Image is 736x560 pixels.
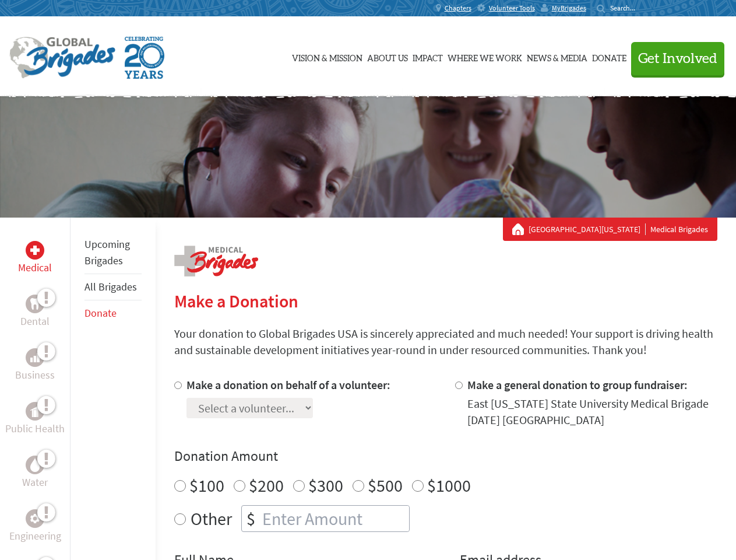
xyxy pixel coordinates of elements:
a: BusinessBusiness [15,348,55,383]
a: Where We Work [448,27,522,86]
label: Make a general donation to group fundraiser: [467,377,688,392]
span: MyBrigades [552,3,586,13]
a: MedicalMedical [18,241,52,276]
span: Get Involved [638,52,717,66]
li: Upcoming Brigades [84,232,142,274]
img: Dental [30,298,40,309]
span: Volunteer Tools [489,3,535,13]
input: Search... [610,3,643,12]
input: Enter Amount [260,506,409,531]
label: $500 [368,474,403,496]
img: Global Brigades Logo [9,37,115,79]
p: Medical [18,260,52,276]
h2: Make a Donation [174,290,717,311]
h4: Donation Amount [174,447,717,466]
a: [GEOGRAPHIC_DATA][US_STATE] [529,223,646,235]
li: Donate [84,300,142,326]
div: Business [26,348,44,367]
img: Global Brigades Celebrating 20 Years [125,37,164,79]
img: Business [30,353,40,362]
label: $200 [249,474,284,496]
a: Public HealthPublic Health [5,402,65,437]
button: Get Involved [631,42,724,75]
label: $300 [308,474,343,496]
p: Your donation to Global Brigades USA is sincerely appreciated and much needed! Your support is dr... [174,325,717,358]
span: Chapters [445,3,471,13]
div: Medical Brigades [512,223,708,235]
a: About Us [367,27,408,86]
a: Donate [84,306,117,320]
label: Other [191,505,232,532]
div: East [US_STATE] State University Medical Brigade [DATE] [GEOGRAPHIC_DATA] [467,395,717,428]
a: Donate [592,27,626,86]
a: Impact [413,27,443,86]
p: Public Health [5,421,65,437]
p: Business [15,367,55,383]
div: Public Health [26,402,44,421]
li: All Brigades [84,274,142,300]
img: Medical [30,246,40,255]
a: DentalDental [20,295,50,330]
a: Upcoming Brigades [84,237,130,267]
img: logo-medical.png [174,246,258,276]
img: Public Health [30,405,40,417]
label: Make a donation on behalf of a volunteer: [186,377,390,392]
div: Dental [26,295,44,313]
a: News & Media [527,27,587,86]
label: $100 [189,474,224,496]
div: Engineering [26,509,44,528]
a: WaterWater [22,456,48,491]
a: All Brigades [84,280,137,293]
a: EngineeringEngineering [9,509,61,544]
div: Medical [26,241,44,260]
label: $1000 [427,474,471,496]
div: $ [242,506,260,531]
img: Water [30,458,40,471]
img: Engineering [30,514,40,523]
div: Water [26,456,44,474]
p: Dental [20,313,50,330]
p: Engineering [9,528,61,544]
a: Vision & Mission [292,27,362,86]
p: Water [22,474,48,491]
